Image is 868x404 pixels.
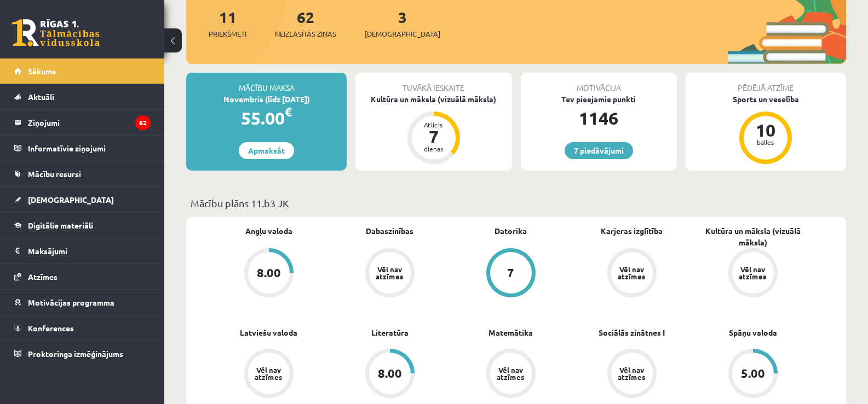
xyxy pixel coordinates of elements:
[507,267,514,279] div: 7
[191,196,842,210] p: Mācību plāns 11.b3 JK
[488,327,533,338] a: Matemātika
[729,327,777,338] a: Spāņu valoda
[28,66,56,76] span: Sākums
[749,139,782,145] div: balles
[617,266,647,280] div: Vēl nav atzīmes
[565,142,633,159] a: 7 piedāvājumi
[186,73,347,93] div: Mācību maksa
[28,323,74,333] span: Konferences
[329,349,450,400] a: 8.00
[571,248,692,300] a: Vēl nav atzīmes
[28,92,54,102] span: Aktuāli
[208,248,329,300] a: 8.00
[355,93,511,105] div: Kultūra un māksla (vizuālā māksla)
[496,366,526,380] div: Vēl nav atzīmes
[186,105,347,131] div: 55.00
[275,7,336,39] a: 62Neizlasītās ziņas
[14,187,151,212] a: [DEMOGRAPHIC_DATA]
[14,110,151,135] a: Ziņojumi62
[28,272,58,282] span: Atzīmes
[749,121,782,139] div: 10
[245,225,292,237] a: Angļu valoda
[239,142,294,159] a: Apmaksāt
[209,7,246,39] a: 11Priekšmeti
[14,238,151,264] a: Maksājumi
[686,93,846,105] div: Sports un veselība
[285,104,292,120] span: €
[417,128,450,145] div: 7
[692,248,813,300] a: Vēl nav atzīmes
[28,238,151,264] legend: Maksājumi
[686,73,846,93] div: Pēdējā atzīme
[275,28,336,39] span: Neizlasītās ziņas
[14,161,151,186] a: Mācību resursi
[599,327,665,338] a: Sociālās zinātnes I
[366,225,413,237] a: Dabaszinības
[257,267,281,279] div: 8.00
[28,349,123,359] span: Proktoringa izmēģinājums
[738,266,768,280] div: Vēl nav atzīmes
[450,349,571,400] a: Vēl nav atzīmes
[375,266,405,280] div: Vēl nav atzīmes
[14,213,151,238] a: Digitālie materiāli
[28,297,114,307] span: Motivācijas programma
[417,121,450,128] div: Atlicis
[208,349,329,400] a: Vēl nav atzīmes
[14,84,151,109] a: Aktuāli
[355,73,511,93] div: Tuvākā ieskaite
[365,28,440,39] span: [DEMOGRAPHIC_DATA]
[521,73,677,93] div: Motivācija
[417,145,450,152] div: dienas
[365,7,440,39] a: 3[DEMOGRAPHIC_DATA]
[686,93,846,166] a: Sports un veselība 10 balles
[378,367,402,379] div: 8.00
[329,248,450,300] a: Vēl nav atzīmes
[692,225,813,248] a: Kultūra un māksla (vizuālā māksla)
[14,136,151,161] a: Informatīvie ziņojumi
[28,169,81,179] span: Mācību resursi
[571,349,692,400] a: Vēl nav atzīmes
[186,93,347,105] div: Novembris (līdz [DATE])
[521,105,677,131] div: 1146
[741,367,765,379] div: 5.00
[617,366,647,380] div: Vēl nav atzīmes
[450,248,571,300] a: 7
[14,290,151,315] a: Motivācijas programma
[209,28,246,39] span: Priekšmeti
[28,110,151,135] legend: Ziņojumi
[28,136,151,161] legend: Informatīvie ziņojumi
[14,341,151,366] a: Proktoringa izmēģinājums
[12,19,100,46] a: Rīgas 1. Tālmācības vidusskola
[28,220,93,230] span: Digitālie materiāli
[240,327,297,338] a: Latviešu valoda
[14,264,151,289] a: Atzīmes
[495,225,527,237] a: Datorika
[355,93,511,166] a: Kultūra un māksla (vizuālā māksla) Atlicis 7 dienas
[28,195,114,204] span: [DEMOGRAPHIC_DATA]
[371,327,409,338] a: Literatūra
[135,115,151,130] i: 62
[692,349,813,400] a: 5.00
[254,366,284,380] div: Vēl nav atzīmes
[14,58,151,84] a: Sākums
[521,93,677,105] div: Tev pieejamie punkti
[601,225,663,237] a: Karjeras izglītība
[14,315,151,341] a: Konferences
